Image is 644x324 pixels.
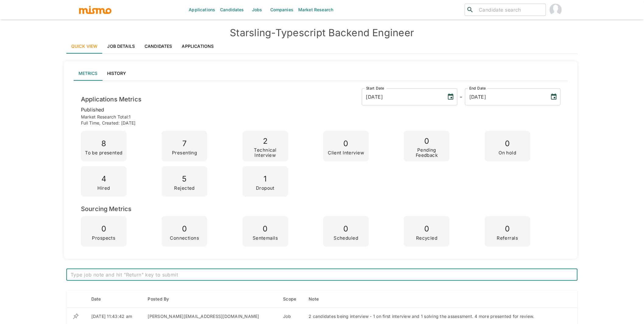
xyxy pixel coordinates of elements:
[79,5,112,14] img: logo
[81,94,142,104] h6: Applications Metrics
[304,291,567,308] th: Note
[81,105,561,114] p: published
[253,222,278,236] p: 0
[256,172,275,186] p: 1
[499,150,516,156] p: On hold
[102,66,131,81] button: History
[66,39,103,54] a: Quick View
[66,27,578,39] h4: Starsling - Typescript Backend Engineer
[92,236,116,241] p: Prospects
[465,88,545,105] input: MM/DD/YYYY
[85,137,123,150] p: 8
[309,313,562,319] div: 2 candidates being interview - 1 on first interview and 1 solving the assessment. 4 more presente...
[550,4,562,16] img: Carmen Vilachá
[74,66,568,81] div: lab API tabs example
[170,222,199,236] p: 0
[245,135,286,148] p: 2
[140,39,177,54] a: Candidates
[245,148,286,158] p: Technical Interview
[170,236,199,241] p: Connections
[416,222,438,236] p: 0
[85,150,123,156] p: To be presented
[328,150,364,156] p: Client Interview
[97,186,110,191] p: Hired
[253,236,278,241] p: Sentemails
[334,222,359,236] p: 0
[476,5,543,14] input: Candidate search
[328,137,364,150] p: 0
[548,91,560,103] button: Choose date, selected date is Sep 15, 2025
[416,236,438,241] p: Recycled
[81,120,561,126] p: Full time , Created: [DATE]
[174,172,195,186] p: 5
[334,236,359,241] p: Scheduled
[74,66,102,81] button: Metrics
[172,137,197,150] p: 7
[256,186,275,191] p: Dropout
[362,88,442,105] input: MM/DD/YYYY
[103,39,140,54] a: Job Details
[469,86,486,91] label: End Date
[445,91,457,103] button: Choose date, selected date is Jul 25, 2025
[172,150,197,156] p: Presenting
[497,236,518,241] p: Referrals
[86,291,143,308] th: Date
[97,172,110,186] p: 4
[278,291,304,308] th: Scope
[460,92,463,102] h6: -
[81,114,561,120] p: Market Research Total: 1
[499,137,516,150] p: 0
[92,222,116,236] p: 0
[406,148,447,158] p: Pending Feedback
[143,291,278,308] th: Posted By
[81,204,561,214] h6: Sourcing Metrics
[174,186,195,191] p: Rejected
[177,39,219,54] a: Applications
[497,222,518,236] p: 0
[366,86,384,91] label: Start Date
[406,135,447,148] p: 0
